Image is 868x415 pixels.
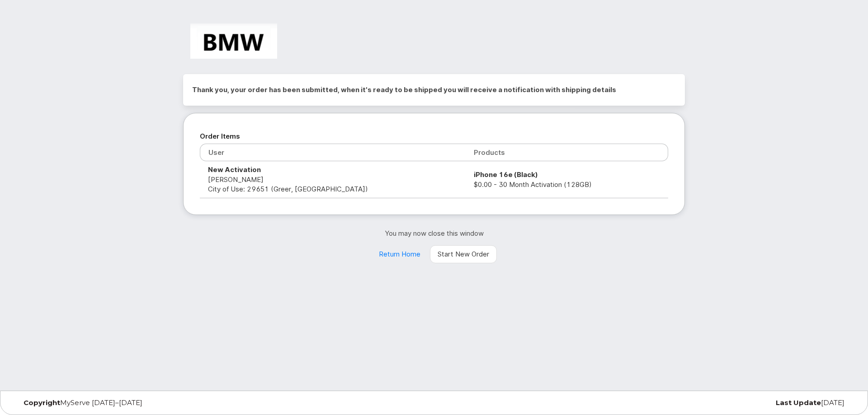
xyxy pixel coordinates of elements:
th: Products [466,144,668,161]
p: You may now close this window [183,228,685,238]
td: [PERSON_NAME] City of Use: 29651 (Greer, [GEOGRAPHIC_DATA]) [200,161,466,198]
h2: Thank you, your order has been submitted, when it's ready to be shipped you will receive a notifi... [192,83,676,97]
div: MyServe [DATE]–[DATE] [17,399,295,406]
td: $0.00 - 30 Month Activation (128GB) [466,161,668,198]
h2: Order Items [200,130,668,143]
a: Start New Order [430,245,497,263]
th: User [200,144,466,161]
img: BMW Manufacturing Co LLC [190,23,277,59]
strong: Last Update [776,398,821,407]
strong: New Activation [208,165,261,174]
a: Return Home [371,245,428,263]
div: [DATE] [573,399,851,406]
strong: iPhone 16e (Black) [474,170,538,179]
strong: Copyright [24,398,60,407]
